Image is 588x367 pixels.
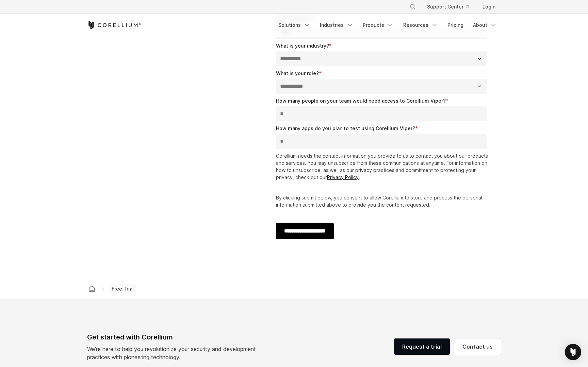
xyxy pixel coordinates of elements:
[394,338,450,355] a: Request a trial
[274,19,314,31] a: Solutions
[87,21,141,29] a: Corellium Home
[443,19,468,31] a: Pricing
[276,194,490,208] p: By clicking submit below, you consent to allow Corellium to store and process the personal inform...
[399,19,442,31] a: Resources
[565,344,581,360] div: Open Intercom Messenger
[274,19,501,31] div: Navigation Menu
[87,345,261,361] p: We’re here to help you revolutionize your security and development practices with pioneering tech...
[87,332,261,342] div: Get started with Corellium
[276,70,319,76] span: What is your role?
[316,19,357,31] a: Industries
[276,98,446,104] span: How many people on your team would need access to Corellium Viper?
[276,152,490,181] p: Corellium needs the contact information you provide to us to contact you about our products and s...
[276,125,415,131] span: How many apps do you plan to test using Corellium Viper?
[469,19,501,31] a: About
[359,19,398,31] a: Products
[401,1,501,13] div: Navigation Menu
[86,284,98,294] a: Corellium home
[422,1,474,13] a: Support Center
[407,1,419,13] button: Search
[477,1,501,13] a: Login
[327,174,359,180] a: Privacy Policy
[109,284,136,294] span: Free Trial
[454,338,501,355] a: Contact us
[276,43,329,49] span: What is your industry?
